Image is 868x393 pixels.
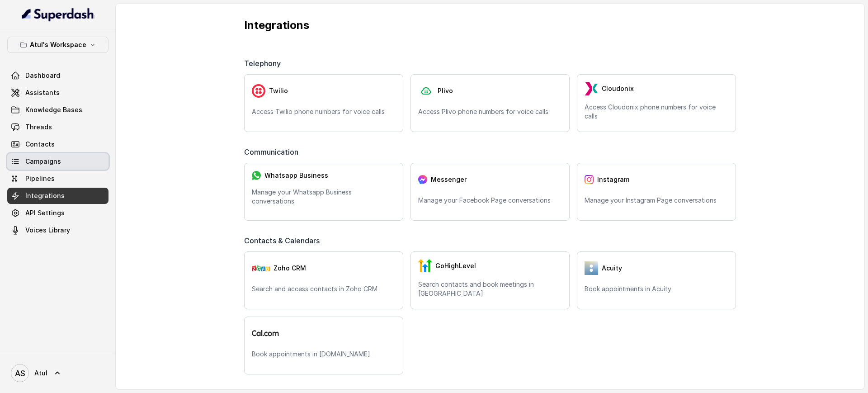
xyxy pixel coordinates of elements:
p: Integrations [244,18,736,33]
p: Search and access contacts in Zoho CRM [252,284,396,294]
a: Atul [7,360,108,386]
a: Knowledge Bases [7,102,108,118]
span: Communication [244,147,302,157]
span: Plivo [438,86,453,95]
a: Voices Library [7,222,108,238]
span: Instagram [597,175,629,184]
a: API Settings [7,205,108,221]
img: GHL.59f7fa3143240424d279.png [418,259,432,273]
img: logo.svg [252,330,279,336]
img: messenger.2e14a0163066c29f9ca216c7989aa592.svg [418,175,427,184]
span: Atul [34,369,47,378]
span: Pipelines [25,174,55,183]
img: plivo.d3d850b57a745af99832d897a96997ac.svg [418,84,434,98]
span: Dashboard [25,71,60,80]
span: Messenger [431,175,467,184]
img: zohoCRM.b78897e9cd59d39d120b21c64f7c2b3a.svg [252,265,270,271]
a: Dashboard [7,67,108,84]
span: Cloudonix [602,84,634,93]
img: whatsapp.f50b2aaae0bd8934e9105e63dc750668.svg [252,171,261,180]
img: twilio.7c09a4f4c219fa09ad352260b0a8157b.svg [252,84,265,98]
img: light.svg [22,7,94,22]
a: Assistants [7,85,108,101]
p: Access Plivo phone numbers for voice calls [418,107,562,116]
img: instagram.04eb0078a085f83fc525.png [585,175,594,184]
span: Contacts & Calendars [244,235,323,246]
p: Book appointments in Acuity [585,284,728,294]
p: Manage your Facebook Page conversations [418,196,562,205]
span: Contacts [25,140,55,149]
a: Integrations [7,188,108,204]
a: Threads [7,119,108,135]
img: LzEnlUgADIwsuYwsTIxNLkxQDEyBEgDTDZAMjs1Qgy9jUyMTMxBzEB8uASKBKLgDqFxF08kI1lQAAAABJRU5ErkJggg== [585,82,598,95]
img: 5vvjV8cQY1AVHSZc2N7qU9QabzYIM+zpgiA0bbq9KFoni1IQNE8dHPp0leJjYW31UJeOyZnSBUO77gdMaNhFCgpjLZzFnVhVC... [585,261,598,275]
span: Integrations [25,191,65,200]
span: Campaigns [25,157,61,166]
p: Manage your Whatsapp Business conversations [252,188,396,206]
span: Zoho CRM [274,264,306,273]
span: API Settings [25,208,65,218]
p: Search contacts and book meetings in [GEOGRAPHIC_DATA] [418,280,562,298]
span: Telephony [244,58,284,69]
p: Book appointments in [DOMAIN_NAME] [252,350,396,359]
span: Voices Library [25,226,70,235]
text: AS [15,369,25,378]
span: Threads [25,123,52,132]
button: Atul's Workspace [7,37,108,53]
a: Campaigns [7,153,108,170]
a: Pipelines [7,170,108,187]
span: Knowledge Bases [25,105,82,114]
span: GoHighLevel [435,261,476,270]
p: Access Twilio phone numbers for voice calls [252,107,396,116]
span: Whatsapp Business [264,171,328,180]
a: Contacts [7,136,108,152]
span: Assistants [25,88,60,97]
p: Access Cloudonix phone numbers for voice calls [585,103,728,121]
p: Atul's Workspace [30,39,86,50]
span: Acuity [602,264,622,273]
p: Manage your Instagram Page conversations [585,196,728,205]
span: Twilio [269,86,288,95]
